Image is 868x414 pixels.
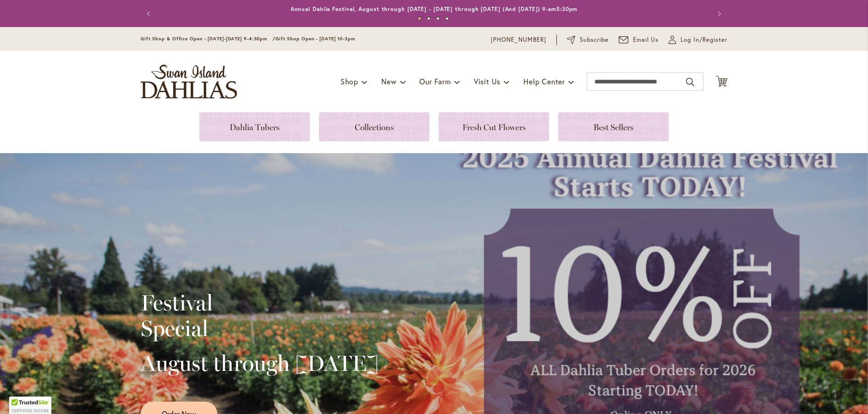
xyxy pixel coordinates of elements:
h2: Festival Special [141,290,379,341]
a: store logo [141,65,237,99]
button: 4 of 4 [445,17,449,20]
span: Subscribe [580,35,609,44]
span: Visit Us [474,77,500,86]
button: Next [709,5,727,23]
h2: August through [DATE] [141,350,379,376]
span: Log In/Register [681,35,727,44]
span: Gift Shop & Office Open - [DATE]-[DATE] 9-4:30pm / [141,36,275,42]
button: 1 of 4 [418,17,421,20]
button: 2 of 4 [427,17,430,20]
span: Help Center [523,77,565,86]
span: Our Farm [419,77,450,86]
span: Shop [341,77,358,86]
a: Email Us [619,35,659,44]
span: Email Us [633,35,659,44]
button: Previous [141,5,159,23]
a: Annual Dahlia Festival, August through [DATE] - [DATE] through [DATE] (And [DATE]) 9-am5:30pm [291,6,578,12]
a: [PHONE_NUMBER] [491,35,546,44]
a: Subscribe [567,35,609,44]
span: New [381,77,396,86]
button: 3 of 4 [436,17,439,20]
span: Gift Shop Open - [DATE] 10-3pm [275,36,355,42]
a: Log In/Register [669,35,727,44]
